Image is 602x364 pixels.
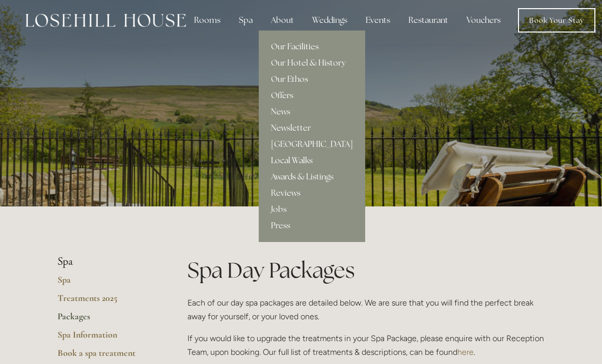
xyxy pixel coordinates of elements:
[259,153,365,169] a: Local Walks
[231,10,261,31] div: Spa
[358,10,398,31] div: Events
[400,10,456,31] div: Restaurant
[259,120,365,136] a: Newsletter
[259,201,365,218] a: Jobs
[259,218,365,234] a: Press
[25,14,186,27] img: Losehill House
[259,136,365,153] a: [GEOGRAPHIC_DATA]
[259,169,365,185] a: Awards & Listings
[259,55,365,71] a: Our Hotel & History
[58,292,155,311] a: Treatments 2025
[263,10,302,31] div: About
[58,274,155,292] a: Spa
[458,10,509,31] a: Vouchers
[259,39,365,55] a: Our Facilities
[58,329,155,347] a: Spa Information
[259,185,365,201] a: Reviews
[58,255,155,268] li: Spa
[259,104,365,120] a: News
[304,10,355,31] div: Weddings
[259,71,365,87] a: Our Ethos
[518,8,595,33] a: Book Your Stay
[187,255,544,285] h1: Spa Day Packages
[186,10,229,31] div: Rooms
[58,311,155,329] a: Packages
[187,296,544,323] p: Each of our day spa packages are detailed below. We are sure that you will find the perfect break...
[187,331,544,359] p: If you would like to upgrade the treatments in your Spa Package, please enquire with our Receptio...
[457,347,474,357] a: here
[259,87,365,104] a: Offers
